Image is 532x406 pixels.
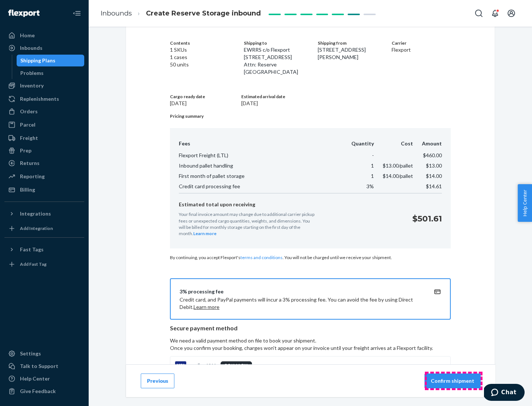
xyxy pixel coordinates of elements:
[318,47,366,60] span: [STREET_ADDRESS][PERSON_NAME]
[20,147,31,154] div: Prep
[170,100,240,107] p: [DATE]
[20,173,45,180] div: Reporting
[179,161,342,171] td: Inbound pallet handling
[180,296,423,311] p: Credit card, and PayPal payments will incur a 3% processing fee. You can avoid the fee by using D...
[383,173,413,179] span: $14.00 /pallet
[20,108,38,115] div: Orders
[4,223,84,234] a: Add Integration
[170,113,451,119] p: Pricing summary
[431,377,474,385] p: Confirm shipment
[488,6,502,21] button: Open notifications
[20,350,41,357] div: Settings
[146,9,261,17] span: Create Reserve Storage inbound
[20,186,35,193] div: Billing
[342,171,374,181] td: 1
[518,184,532,222] button: Help Center
[342,181,374,193] td: 3%
[170,337,451,352] p: We need a valid payment method on file to book your shipment.
[4,42,84,54] a: Inbounds
[4,258,84,270] a: Add Fast Tag
[193,230,216,237] button: Learn more
[4,145,84,156] a: Prep
[179,181,342,193] td: Credit card processing fee
[424,374,481,388] button: Confirm shipment
[194,303,219,311] button: Learn more
[241,255,283,260] a: terms and conditions
[244,40,303,46] p: Shipping to
[4,208,84,220] button: Integrations
[141,374,174,388] button: Previous
[471,6,486,21] button: Open Search Box
[20,375,50,382] div: Help Center
[20,95,59,103] div: Replenishments
[20,225,53,231] div: Add Integration
[392,40,451,46] p: Carrier
[244,46,303,54] p: EWRRS c/o Flexport
[374,140,413,150] th: Cost
[20,246,44,253] div: Fast Tags
[69,6,84,21] button: Close Navigation
[4,132,84,144] a: Freight
[241,93,451,100] p: Estimated arrival date
[179,171,342,181] td: First month of pallet storage
[20,362,58,370] div: Talk to Support
[95,3,267,24] ol: breadcrumbs
[170,254,451,261] p: By continuing, you accept Flexport's . You will not be charged until we receive your shipment.
[4,373,84,385] a: Help Center
[4,30,84,41] a: Home
[20,121,35,128] div: Parcel
[20,159,40,167] div: Returns
[179,140,342,150] th: Fees
[241,100,451,107] p: [DATE]
[20,32,35,39] div: Home
[504,6,519,21] button: Open account menu
[20,261,47,267] div: Add Fast Tag
[426,183,442,189] span: $14.61
[170,93,240,100] p: Cargo ready date
[170,46,229,68] p: 1 SKUs 1 cases 50 units
[484,384,525,402] iframe: Opens a widget where you can chat to one of our agents
[392,46,451,54] p: Flexport
[170,344,451,352] p: Once you confirm your booking, charges won't appear on your invoice until your freight arrives at...
[383,162,413,169] span: $13.00 /pallet
[4,244,84,255] button: Fast Tags
[4,348,84,359] a: Settings
[4,385,84,397] button: Give Feedback
[4,80,84,92] a: Inventory
[180,288,423,295] div: 3% processing fee
[20,57,55,64] div: Shipping Plans
[221,361,252,369] div: PRIMARY
[179,211,316,237] p: Your final invoice amount may change due to additional carrier pickup fees or unexpected cargo qu...
[17,67,85,79] a: Problems
[20,210,51,217] div: Integrations
[17,55,85,66] a: Shipping Plans
[4,119,84,131] a: Parcel
[426,173,442,179] span: $14.00
[342,150,374,161] td: -
[179,150,342,161] td: Flexport Freight (LTL)
[413,140,442,150] th: Amount
[170,324,451,333] p: Secure payment method
[20,44,42,52] div: Inbounds
[100,9,132,17] a: Inbounds
[20,82,44,89] div: Inventory
[4,171,84,182] a: Reporting
[4,157,84,169] a: Returns
[20,69,44,77] div: Problems
[8,10,40,17] img: Flexport logo
[342,161,374,171] td: 1
[318,40,377,46] p: Shipping from
[4,93,84,105] a: Replenishments
[412,213,442,224] p: $501.61
[20,134,38,142] div: Freight
[4,106,84,117] a: Orders
[170,40,229,46] p: Contents
[423,152,442,158] span: $460.00
[179,201,406,208] p: Estimated total upon receiving
[4,360,84,372] button: Talk to Support
[4,184,84,196] a: Billing
[20,388,56,395] div: Give Feedback
[244,54,298,75] span: [STREET_ADDRESS] Attn: Reserve [GEOGRAPHIC_DATA]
